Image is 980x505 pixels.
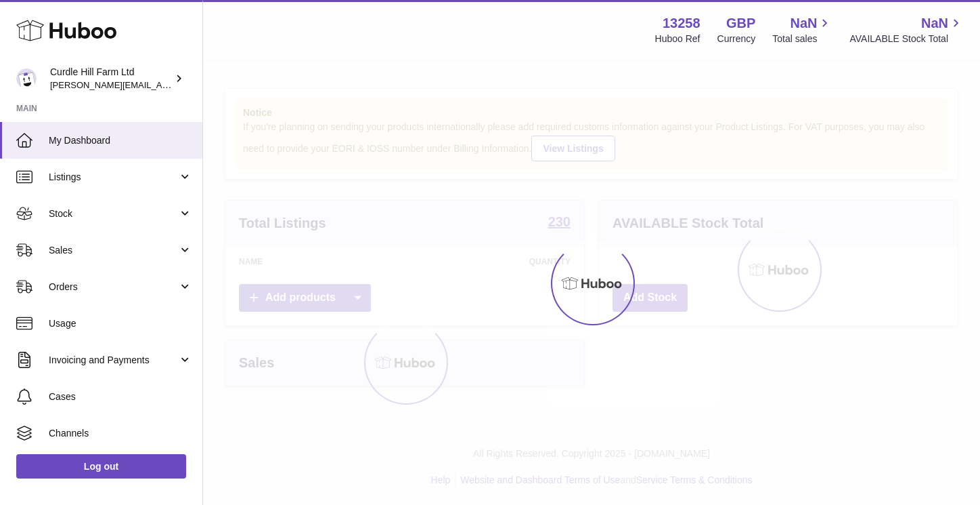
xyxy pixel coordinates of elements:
span: NaN [790,14,817,33]
span: Invoicing and Payments [49,354,178,367]
span: NaN [921,14,948,33]
a: Log out [16,454,186,479]
span: Stock [49,207,178,220]
span: AVAILABLE Stock Total [849,33,964,45]
img: james@diddlysquatfarmshop.com [16,68,37,89]
span: Total sales [772,33,832,45]
div: Curdle Hill Farm Ltd [50,66,172,92]
span: [PERSON_NAME][EMAIL_ADDRESS][DOMAIN_NAME] [50,79,271,90]
div: Currency [717,33,756,45]
a: NaN AVAILABLE Stock Total [849,14,964,45]
span: Listings [49,171,178,184]
strong: 13258 [663,14,700,33]
span: Sales [49,244,178,257]
span: Channels [49,427,192,440]
span: Orders [49,281,178,294]
strong: GBP [726,14,755,33]
span: Usage [49,317,192,330]
span: My Dashboard [49,134,192,147]
span: Cases [49,390,192,403]
div: Huboo Ref [655,33,700,45]
a: NaN Total sales [772,14,832,45]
